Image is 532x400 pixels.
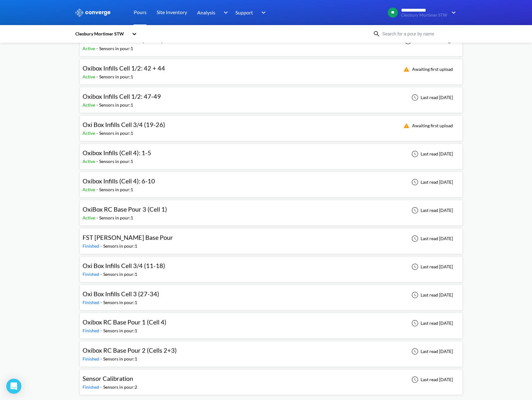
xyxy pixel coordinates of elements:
[219,9,229,16] img: downArrow.svg
[380,30,456,37] input: Search for a pour by name
[83,74,96,79] span: Active
[83,384,100,390] span: Finished
[96,130,99,136] span: -
[83,64,165,72] span: Oxibox Infills Cell 1/2: 42 + 44
[80,179,463,184] a: Oxibox Infills (Cell 4): 6-10Active-Sensors in pour:1Last read [DATE]
[103,327,137,334] div: Sensors in pour: 1
[408,235,455,242] div: Last read [DATE]
[99,102,133,108] div: Sensors in pour: 1
[99,214,133,221] div: Sensors in pour: 1
[83,215,96,220] span: Active
[197,8,215,16] span: Analysis
[75,8,111,17] img: logo_ewhite.svg
[80,94,463,100] a: Oxibox Infills Cell 1/2: 47-49Active-Sensors in pour:1Last read [DATE]
[400,122,455,129] div: Awaiting first upload
[96,215,99,220] span: -
[83,92,161,100] span: Oxibox Infills Cell 1/2: 47-49
[235,8,253,16] span: Support
[257,9,267,16] img: downArrow.svg
[103,243,137,250] div: Sensors in pour: 1
[75,30,129,37] div: Cleobury Mortimer STW
[408,150,455,158] div: Last read [DATE]
[83,187,96,192] span: Active
[103,355,137,362] div: Sensors in pour: 1
[80,66,463,71] a: Oxibox Infills Cell 1/2: 42 + 44Active-Sensors in pour:1Awaiting first upload
[83,130,96,136] span: Active
[83,290,159,297] span: Oxi Box Infills Cell 3 (27-34)
[83,356,100,361] span: Finished
[99,130,133,137] div: Sensors in pour: 1
[100,328,103,333] span: -
[96,187,99,192] span: -
[103,271,137,278] div: Sensors in pour: 1
[80,320,463,325] a: Oxibox RC Base Pour 1 (Cell 4)Finished-Sensors in pour:1Last read [DATE]
[100,356,103,361] span: -
[80,292,463,297] a: Oxi Box Infills Cell 3 (27-34)Finished-Sensors in pour:1Last read [DATE]
[83,328,100,333] span: Finished
[83,46,96,51] span: Active
[408,319,455,327] div: Last read [DATE]
[83,375,133,382] span: Sensor Calibration
[408,178,455,186] div: Last read [DATE]
[83,262,165,269] span: Oxi Box Infills Cell 3/4 (11-18)
[96,102,99,108] span: -
[6,379,21,394] div: Open Intercom Messenger
[80,235,463,241] a: FST [PERSON_NAME] Base PourFinished-Sensors in pour:1Last read [DATE]
[408,376,455,383] div: Last read [DATE]
[408,291,455,299] div: Last read [DATE]
[96,46,99,51] span: -
[83,205,167,213] span: OxiBox RC Base Pour 3 (Cell 1)
[83,318,166,326] span: Oxibox RC Base Pour 1 (Cell 4)
[408,348,455,355] div: Last read [DATE]
[83,121,165,128] span: Oxi Box Infills Cell 3/4 (19-26)
[100,384,103,390] span: -
[83,346,177,354] span: Oxibox RC Base Pour 2 (Cells 2+3)
[83,243,100,249] span: Finished
[83,177,155,185] span: Oxibox Infills (Cell 4): 6-10
[408,263,455,271] div: Last read [DATE]
[448,9,458,16] img: downArrow.svg
[100,271,103,277] span: -
[99,158,133,165] div: Sensors in pour: 1
[99,45,133,52] div: Sensors in pour: 1
[80,348,463,354] a: Oxibox RC Base Pour 2 (Cells 2+3)Finished-Sensors in pour:1Last read [DATE]
[408,94,455,101] div: Last read [DATE]
[408,207,455,214] div: Last read [DATE]
[373,30,380,38] img: icon-search.svg
[401,13,447,18] span: Cleobury Mortimer STW
[400,66,455,73] div: Awaiting first upload
[100,243,103,249] span: -
[80,38,463,43] a: Oxibox Infills Cell 1/2 (35-40)Active-Sensors in pour:1Last read 1 hour ago
[83,102,96,108] span: Active
[100,300,103,305] span: -
[80,376,463,382] a: Sensor CalibrationFinished-Sensors in pour:2Last read [DATE]
[83,159,96,164] span: Active
[83,300,100,305] span: Finished
[80,264,463,269] a: Oxi Box Infills Cell 3/4 (11-18)Finished-Sensors in pour:1Last read [DATE]
[80,207,463,213] a: OxiBox RC Base Pour 3 (Cell 1)Active-Sensors in pour:1Last read [DATE]
[83,234,173,241] span: FST [PERSON_NAME] Base Pour
[99,73,133,80] div: Sensors in pour: 1
[83,149,151,156] span: Oxibox Infills (Cell 4): 1-5
[103,384,137,391] div: Sensors in pour: 2
[96,159,99,164] span: -
[103,299,137,306] div: Sensors in pour: 1
[80,123,463,128] a: Oxi Box Infills Cell 3/4 (19-26)Active-Sensors in pour:1Awaiting first upload
[83,271,100,277] span: Finished
[99,186,133,193] div: Sensors in pour: 1
[96,74,99,79] span: -
[80,151,463,156] a: Oxibox Infills (Cell 4): 1-5Active-Sensors in pour:1Last read [DATE]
